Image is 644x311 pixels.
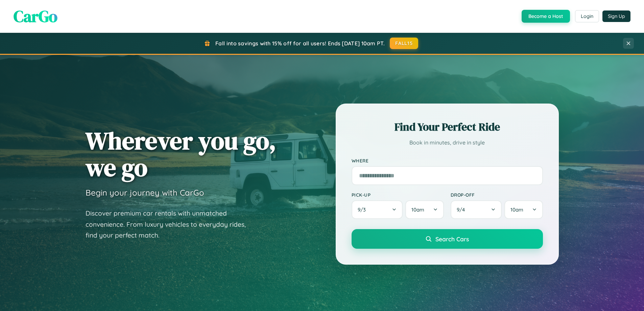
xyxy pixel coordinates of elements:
[352,158,543,163] label: Where
[405,200,444,219] button: 10am
[352,229,543,249] button: Search Cars
[451,192,543,198] label: Drop-off
[457,206,468,213] span: 9 / 4
[14,5,57,27] span: CarGo
[352,138,543,148] p: Book in minutes, drive in style
[215,40,385,47] span: Fall into savings with 15% off for all users! Ends [DATE] 10am PT.
[358,206,369,213] span: 9 / 3
[86,187,204,198] h3: Begin your journey with CarGo
[411,206,424,213] span: 10am
[86,208,255,241] p: Discover premium car rentals with unmatched convenience. From luxury vehicles to everyday rides, ...
[575,10,599,22] button: Login
[522,10,570,23] button: Become a Host
[510,206,523,213] span: 10am
[390,38,418,49] button: FALL15
[451,200,502,219] button: 9/4
[352,200,403,219] button: 9/3
[435,235,469,243] span: Search Cars
[352,119,543,134] h2: Find Your Perfect Ride
[352,192,444,198] label: Pick-up
[86,127,276,181] h1: Wherever you go, we go
[504,200,543,219] button: 10am
[602,10,630,22] button: Sign Up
